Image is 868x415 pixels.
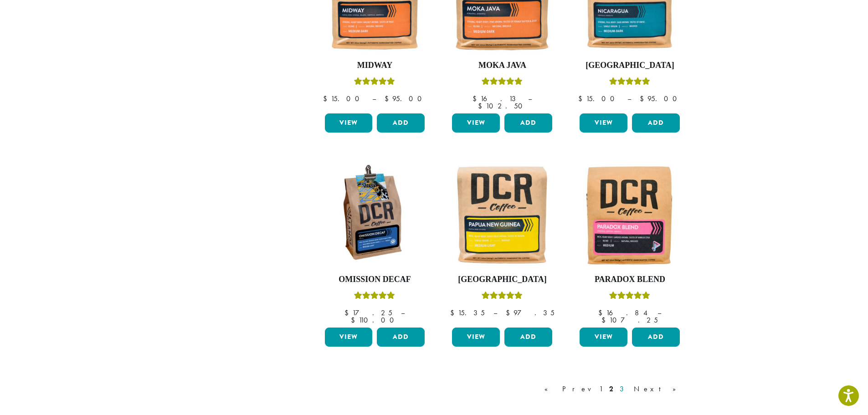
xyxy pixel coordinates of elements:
span: $ [351,315,359,325]
div: Rated 5.00 out of 5 [482,76,523,90]
a: Next » [632,384,684,395]
h4: Moka Java [450,61,555,71]
span: $ [450,308,458,318]
bdi: 110.00 [351,315,398,325]
span: $ [323,94,331,103]
button: Add [504,113,552,133]
div: Rated 5.00 out of 5 [354,76,395,90]
span: – [657,308,661,318]
button: Add [377,113,425,133]
bdi: 15.00 [578,94,619,103]
span: $ [601,315,609,325]
span: $ [598,308,606,318]
span: $ [506,308,514,318]
bdi: 95.00 [640,94,681,103]
bdi: 16.84 [598,308,649,318]
a: View [325,328,373,347]
button: Add [632,328,680,347]
a: [GEOGRAPHIC_DATA]Rated 5.00 out of 5 [450,163,555,324]
bdi: 16.13 [473,94,519,103]
a: View [580,113,627,133]
button: Add [377,328,425,347]
button: Add [632,113,680,133]
div: Rated 5.00 out of 5 [609,290,650,304]
h4: Omission Decaf [323,275,427,285]
span: – [528,94,532,103]
img: Papua-New-Guinea-12oz-300x300.jpg [450,163,555,267]
span: $ [478,101,486,111]
a: 1 [597,384,605,395]
div: Rated 4.33 out of 5 [354,290,395,304]
bdi: 17.25 [344,308,392,318]
span: – [493,308,497,318]
h4: [GEOGRAPHIC_DATA] [577,61,682,71]
bdi: 95.00 [385,94,426,103]
bdi: 102.50 [478,101,527,111]
h4: [GEOGRAPHIC_DATA] [450,275,555,285]
a: 3 [618,384,629,395]
button: Add [504,328,552,347]
span: $ [473,94,480,103]
bdi: 97.35 [506,308,555,318]
span: $ [344,308,352,318]
span: $ [385,94,392,103]
bdi: 15.00 [323,94,364,103]
h4: Midway [323,61,427,71]
a: View [452,113,500,133]
a: Paradox BlendRated 5.00 out of 5 [577,163,682,324]
span: $ [640,94,647,103]
a: View [580,328,627,347]
h4: Paradox Blend [577,275,682,285]
a: View [325,113,373,133]
a: Omission DecafRated 4.33 out of 5 [323,163,427,324]
span: – [401,308,405,318]
div: Rated 5.00 out of 5 [609,76,650,90]
bdi: 15.35 [450,308,485,318]
bdi: 107.25 [601,315,658,325]
img: DCRCoffee_DL_Bag_Omission_2019-300x300.jpg [322,163,427,267]
span: $ [578,94,586,103]
div: Rated 5.00 out of 5 [482,290,523,304]
a: « Prev [543,384,595,395]
span: – [372,94,376,103]
span: – [627,94,631,103]
a: View [452,328,500,347]
a: 2 [607,384,615,395]
img: Paradox_Blend-300x300.jpg [577,163,682,267]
